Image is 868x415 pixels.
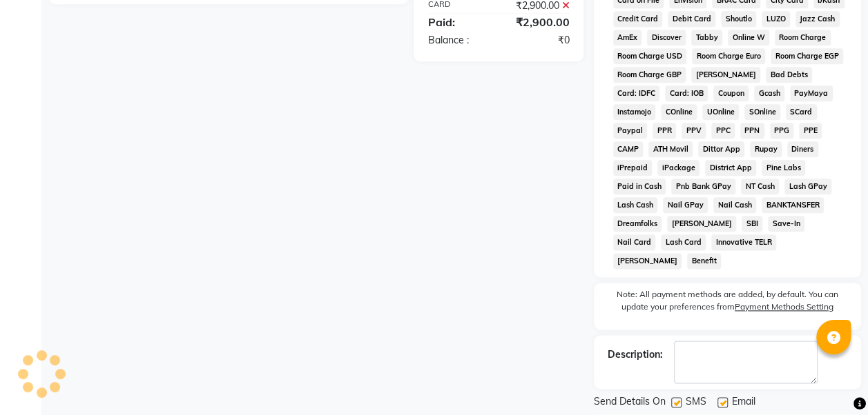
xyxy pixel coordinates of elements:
[613,48,687,64] span: Room Charge USD
[721,11,756,27] span: Shoutlo
[613,234,656,250] span: Nail Card
[705,160,756,176] span: District App
[750,141,782,157] span: Rupay
[790,85,833,101] span: PayMaya
[499,14,580,30] div: ₹2,900.00
[698,141,744,157] span: Dittor App
[653,123,676,139] span: PPR
[608,288,847,318] label: Note: All payment methods are added, by default. You can update your preferences from
[687,253,721,269] span: Benefit
[417,33,499,48] div: Balance :
[735,301,833,313] label: Payment Methods Setting
[691,30,722,45] span: Tabby
[741,179,779,194] span: NT Cash
[417,14,499,30] div: Paid:
[711,234,776,250] span: Innovative TELR
[799,123,822,139] span: PPE
[786,104,817,120] span: SCard
[740,123,764,139] span: PPN
[613,30,642,45] span: AmEx
[613,67,686,83] span: Room Charge GBP
[787,141,818,157] span: Diners
[775,30,831,45] span: Room Charge
[784,179,831,194] span: Lash GPay
[499,33,580,48] div: ₹0
[682,123,706,139] span: PPV
[594,394,666,412] span: Send Details On
[613,179,666,194] span: Paid in Cash
[686,394,706,412] span: SMS
[663,197,708,213] span: Nail GPay
[713,85,749,101] span: Coupon
[608,347,663,362] div: Description:
[665,85,708,101] span: Card: IOB
[661,234,706,250] span: Lash Card
[762,160,805,176] span: Pine Labs
[702,104,739,120] span: UOnline
[613,11,663,27] span: Credit Card
[728,30,769,45] span: Online W
[647,30,686,45] span: Discover
[657,160,700,176] span: iPackage
[613,216,662,232] span: Dreamfolks
[613,123,648,139] span: Paypal
[692,48,765,64] span: Room Charge Euro
[613,160,653,176] span: iPrepaid
[613,104,656,120] span: Instamojo
[668,11,715,27] span: Debit Card
[713,197,756,213] span: Nail Cash
[732,394,755,412] span: Email
[711,123,735,139] span: PPC
[648,141,693,157] span: ATH Movil
[613,85,660,101] span: Card: IDFC
[671,179,735,194] span: Pnb Bank GPay
[762,11,790,27] span: LUZO
[742,216,762,232] span: SBI
[661,104,697,120] span: COnline
[613,197,658,213] span: Lash Cash
[766,67,812,83] span: Bad Debts
[771,48,843,64] span: Room Charge EGP
[613,253,682,269] span: [PERSON_NAME]
[744,104,780,120] span: SOnline
[762,197,824,213] span: BANKTANSFER
[691,67,760,83] span: [PERSON_NAME]
[613,141,644,157] span: CAMP
[768,216,804,232] span: Save-In
[667,216,736,232] span: [PERSON_NAME]
[754,85,784,101] span: Gcash
[795,11,840,27] span: Jazz Cash
[770,123,794,139] span: PPG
